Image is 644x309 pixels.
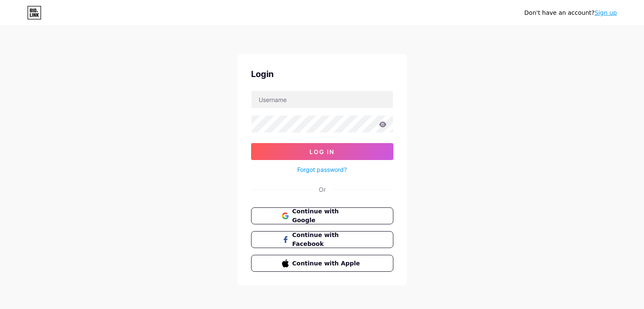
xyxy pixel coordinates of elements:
[252,91,393,108] input: Username
[524,8,617,17] div: Don't have an account?
[594,9,617,16] a: Sign up
[292,231,362,248] span: Continue with Facebook
[297,165,347,174] a: Forgot password?
[292,259,362,268] span: Continue with Apple
[251,68,393,80] div: Login
[251,207,393,224] button: Continue with Google
[251,143,393,160] button: Log In
[292,207,362,225] span: Continue with Google
[310,148,334,155] span: Log In
[251,231,393,248] button: Continue with Facebook
[319,185,326,194] div: Or
[251,255,393,272] button: Continue with Apple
